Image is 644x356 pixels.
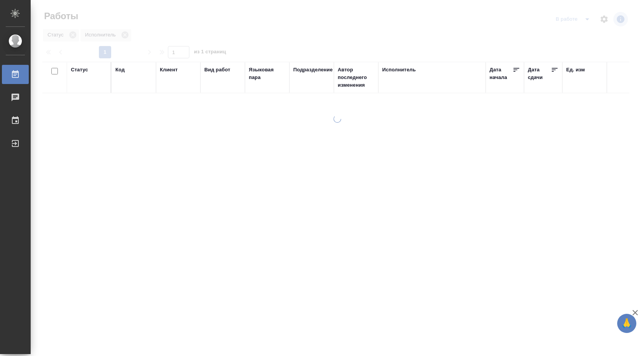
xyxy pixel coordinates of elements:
div: Автор последнего изменения [338,66,375,89]
div: Статус [71,66,88,74]
div: Подразделение [293,66,333,74]
div: Дата начала [490,66,513,81]
div: Вид работ [204,66,230,74]
div: Языковая пара [249,66,286,81]
div: Дата сдачи [528,66,551,81]
div: Ед. изм [566,66,585,74]
div: Код [115,66,125,74]
button: 🙏 [617,314,636,333]
div: Клиент [160,66,177,74]
div: Исполнитель [382,66,416,74]
span: 🙏 [620,315,633,331]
